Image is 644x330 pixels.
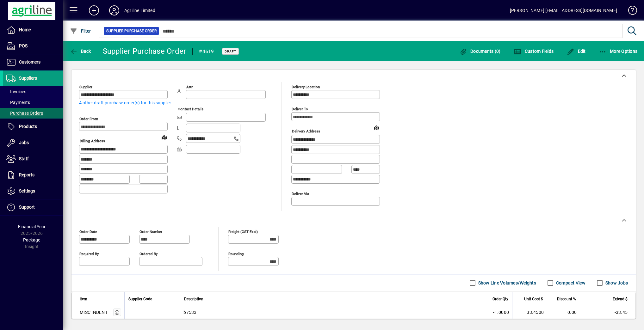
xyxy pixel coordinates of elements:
[292,85,320,89] mat-label: Delivery Location
[292,191,309,196] mat-label: Deliver via
[460,49,501,54] span: Documents (0)
[79,251,99,256] mat-label: Required by
[70,49,91,54] span: Back
[458,46,502,57] button: Documents (0)
[139,251,158,256] mat-label: Ordered by
[79,85,92,89] mat-label: Supplier
[19,140,29,145] span: Jobs
[228,229,258,234] mat-label: Freight (GST excl)
[159,132,169,142] a: View on map
[68,25,93,37] button: Filter
[3,199,63,215] a: Support
[492,296,508,302] span: Order Qty
[19,76,37,81] span: Suppliers
[580,306,635,319] td: -33.45
[3,135,63,151] a: Jobs
[63,46,98,57] app-page-header-button: Back
[512,46,555,57] button: Custom Fields
[3,151,63,167] a: Staff
[199,46,214,57] div: #4619
[79,117,98,121] mat-label: Order from
[623,1,636,22] a: Knowledge Base
[124,5,155,15] div: Agriline Limited
[183,309,196,315] span: b7533
[604,280,628,286] label: Show Jobs
[512,306,547,319] td: 33.4500
[524,296,543,302] span: Unit Cost $
[3,86,63,97] a: Invoices
[613,296,628,302] span: Extend $
[565,46,587,57] button: Edit
[3,183,63,199] a: Settings
[6,100,30,105] span: Payments
[19,59,40,64] span: Customers
[19,43,28,48] span: POS
[3,54,63,70] a: Customers
[184,296,203,302] span: Description
[80,309,108,315] div: MISC INDENT
[487,306,512,319] td: -1.0000
[19,188,35,193] span: Settings
[80,296,87,302] span: Item
[19,124,37,129] span: Products
[3,119,63,135] a: Products
[3,97,63,108] a: Payments
[3,22,63,38] a: Home
[3,38,63,54] a: POS
[19,205,35,210] span: Support
[186,85,193,89] mat-label: Attn
[292,107,308,111] mat-label: Deliver To
[139,229,162,234] mat-label: Order number
[225,49,236,53] span: Draft
[79,229,97,234] mat-label: Order date
[557,296,576,302] span: Discount %
[3,108,63,119] a: Purchase Orders
[19,27,31,32] span: Home
[567,49,586,54] span: Edit
[103,46,186,56] div: Supplier Purchase Order
[6,111,43,116] span: Purchase Orders
[598,46,639,57] button: More Options
[23,237,40,242] span: Package
[84,5,104,16] button: Add
[3,167,63,183] a: Reports
[477,280,536,286] label: Show Line Volumes/Weights
[514,49,554,54] span: Custom Fields
[6,89,26,94] span: Invoices
[68,46,93,57] button: Back
[106,28,157,34] span: Supplier Purchase Order
[599,49,638,54] span: More Options
[70,28,91,34] span: Filter
[555,280,585,286] label: Compact View
[19,156,29,161] span: Staff
[547,306,580,319] td: 0.00
[18,224,46,229] span: Financial Year
[128,296,152,302] span: Supplier Code
[104,5,124,16] button: Profile
[228,251,244,256] mat-label: Rounding
[371,122,381,132] a: View on map
[510,5,617,15] div: [PERSON_NAME] [EMAIL_ADDRESS][DOMAIN_NAME]
[19,172,34,177] span: Reports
